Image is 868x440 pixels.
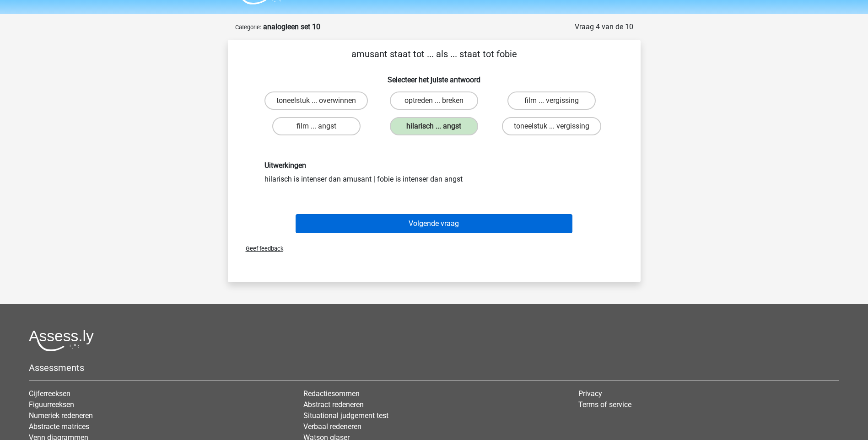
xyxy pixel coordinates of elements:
[507,91,596,110] label: film ... vergissing
[264,91,368,110] label: toneelstuk ... overwinnen
[29,330,94,351] img: Assessly logo
[390,91,478,110] label: optreden ... breken
[243,47,626,61] p: amusant staat tot ... als ... staat tot fobie
[29,389,70,398] a: Cijferreeksen
[235,24,261,31] small: Categorie:
[243,68,626,84] h6: Selecteer het juiste antwoord
[502,117,601,135] label: toneelstuk ... vergissing
[303,422,361,431] a: Verbaal redeneren
[263,22,320,31] strong: analogieen set 10
[296,214,572,233] button: Volgende vraag
[578,389,602,398] a: Privacy
[578,400,631,409] a: Terms of service
[303,411,388,420] a: Situational judgement test
[29,411,93,420] a: Numeriek redeneren
[390,117,478,135] label: hilarisch ... angst
[575,21,633,32] div: Vraag 4 van de 10
[303,389,360,398] a: Redactiesommen
[29,422,89,431] a: Abstracte matrices
[303,400,364,409] a: Abstract redeneren
[29,400,74,409] a: Figuurreeksen
[264,161,604,170] h6: Uitwerkingen
[258,161,611,184] div: hilarisch is intenser dan amusant | fobie is intenser dan angst
[238,245,283,252] span: Geef feedback
[29,362,839,373] h5: Assessments
[272,117,361,135] label: film ... angst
